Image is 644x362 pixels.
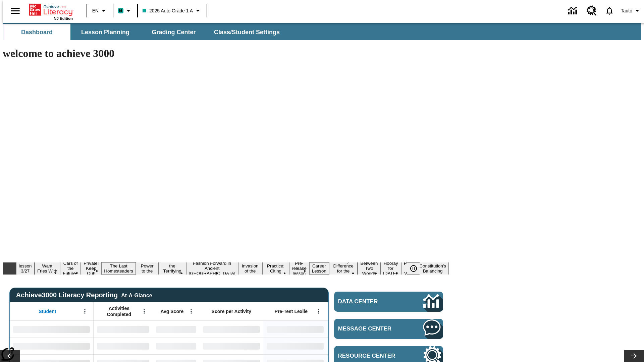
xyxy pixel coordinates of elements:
[624,350,644,362] button: Lesson carousel, Next
[338,325,403,332] span: Message Center
[16,257,35,280] button: Slide 1 Test lesson 3/27 en
[338,353,403,359] span: Resource Center
[97,305,141,317] span: Activities Completed
[94,321,153,338] div: No Data,
[238,257,262,280] button: Slide 9 The Invasion of the Free CD
[119,6,122,15] span: B
[186,260,238,277] button: Slide 8 Fashion Forward in Ancient Rome
[136,257,158,280] button: Slide 6 Solar Power to the People
[121,291,152,299] div: At-A-Glance
[262,257,289,280] button: Slide 10 Mixed Practice: Citing Evidence
[54,16,73,20] span: NJ Edition
[158,257,186,280] button: Slide 7 Attack of the Terrifying Tomatoes
[5,1,25,21] button: Open side menu
[140,5,205,17] button: Class: 2025 Auto Grade 1 A, Select your class
[39,308,56,314] span: Student
[289,260,309,277] button: Slide 11 Pre-release lesson
[101,262,136,275] button: Slide 5 The Last Homesteaders
[314,306,324,316] button: Open Menu
[583,2,601,20] a: Resource Center, Will open in new tab
[143,7,193,14] span: 2025 Auto Grade 1 A
[334,319,443,339] a: Message Center
[81,260,101,277] button: Slide 4 Private! Keep Out!
[29,2,73,20] div: Home
[338,298,401,305] span: Data Center
[380,260,401,277] button: Slide 15 Hooray for Constitution Day!
[417,257,449,280] button: Slide 17 The Constitution's Balancing Act
[407,262,420,275] button: Pause
[152,28,196,36] span: Grading Center
[334,292,443,312] a: Data Center
[92,7,99,14] span: EN
[3,47,449,60] h1: welcome to achieve 3000
[94,338,153,354] div: No Data,
[212,308,252,314] span: Score per Activity
[621,7,632,14] span: Tauto
[80,306,90,316] button: Open Menu
[564,2,583,20] a: Data Center
[275,308,308,314] span: Pre-Test Lexile
[153,321,200,338] div: No Data,
[16,291,152,299] span: Achieve3000 Literacy Reporting
[3,24,70,40] button: Dashboard
[72,24,139,40] button: Lesson Planning
[139,306,149,316] button: Open Menu
[81,28,129,36] span: Lesson Planning
[186,306,196,316] button: Open Menu
[89,5,111,17] button: Language: EN, Select a language
[153,338,200,354] div: No Data,
[401,260,417,277] button: Slide 16 Point of View
[60,260,81,277] button: Slide 3 Cars of the Future?
[29,3,73,16] a: Home
[115,5,135,17] button: Boost Class color is teal. Change class color
[329,257,358,280] button: Slide 13 Making a Difference for the Planet
[3,23,641,40] div: SubNavbar
[140,24,207,40] button: Grading Center
[618,5,644,17] button: Profile/Settings
[214,28,280,36] span: Class/Student Settings
[21,28,53,36] span: Dashboard
[407,262,427,275] div: Pause
[209,24,285,40] button: Class/Student Settings
[3,24,286,40] div: SubNavbar
[309,262,329,275] button: Slide 12 Career Lesson
[601,2,618,19] a: Notifications
[160,308,183,314] span: Avg Score
[35,257,60,280] button: Slide 2 Do You Want Fries With That?
[358,260,380,277] button: Slide 14 Between Two Worlds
